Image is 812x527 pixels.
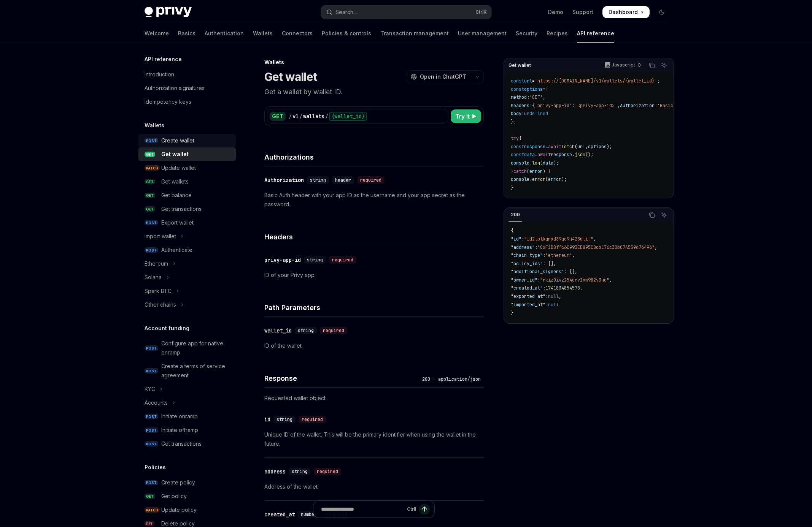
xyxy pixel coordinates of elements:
[264,176,304,184] div: Authorization
[547,24,568,43] a: Recipes
[519,135,521,141] span: {
[138,257,236,271] button: Toggle Ethereum section
[138,489,236,503] a: GETGet policy
[138,188,236,202] a: GETGet balance
[455,112,470,121] span: Try it
[524,78,532,84] span: url
[585,144,588,150] span: ,
[537,152,551,158] span: await
[537,277,540,283] span: :
[529,168,543,174] span: error
[161,362,231,380] div: Create a terms of service agreement
[161,505,197,514] div: Update policy
[511,94,529,100] span: method:
[545,252,572,258] span: "ethereum"
[138,134,236,147] a: POSTCreate wallet
[205,24,244,43] a: Authentication
[475,9,487,15] span: Ctrl K
[647,60,657,70] button: Copy the contents from the code block
[511,236,521,242] span: "id"
[607,144,612,150] span: );
[329,256,356,264] div: required
[138,359,236,382] a: POSTCreate a terms of service agreement
[145,441,158,447] span: POST
[357,176,385,184] div: required
[575,144,577,150] span: (
[138,476,236,489] a: POSTCreate policy
[511,168,513,174] span: }
[543,252,545,258] span: :
[145,521,154,527] span: DEL
[138,68,236,81] a: Introduction
[511,119,516,125] span: };
[580,285,583,291] span: ,
[575,152,585,158] span: json
[335,8,357,17] div: Search...
[138,382,236,396] button: Toggle KYC section
[320,327,347,334] div: required
[511,176,529,182] span: console
[145,259,168,268] div: Ethereum
[307,257,323,263] span: string
[511,269,564,275] span: "additional_signers"
[145,273,162,282] div: Solana
[647,210,657,220] button: Copy the contents from the code block
[524,86,543,92] span: options
[145,220,158,226] span: POST
[548,302,559,308] span: null
[657,78,660,84] span: ;
[145,70,174,79] div: Introduction
[380,24,449,43] a: Transaction management
[138,337,236,359] a: POSTConfigure app for native onramp
[585,152,593,158] span: ();
[511,78,524,84] span: const
[521,236,524,242] span: :
[145,463,166,472] h5: Policies
[264,430,484,448] p: Unique ID of the wallet. This will be the primary identifier when using the wallet in the future.
[329,112,367,121] div: {wallet_id}
[612,62,635,68] p: Javascript
[553,160,559,166] span: );
[561,144,575,150] span: fetch
[609,8,638,16] span: Dashboard
[543,86,545,92] span: =
[145,368,158,374] span: POST
[264,416,270,423] div: id
[511,86,524,92] span: const
[145,165,160,171] span: PATCH
[535,78,657,84] span: 'https://[DOMAIN_NAME]/v1/wallets/{wallet_id}'
[588,144,607,150] span: options
[138,243,236,257] a: POSTAuthenticate
[289,112,292,120] div: /
[303,112,324,120] div: wallets
[593,236,596,242] span: ,
[535,152,537,158] span: =
[527,168,529,174] span: (
[138,95,236,109] a: Idempotency keys
[511,144,524,150] span: const
[138,437,236,451] a: POSTGet transactions
[264,373,419,383] h4: Response
[545,293,548,299] span: :
[276,416,292,423] span: string
[264,271,484,280] p: ID of your Privy app.
[264,341,484,350] p: ID of the wallet.
[511,310,513,316] span: }
[572,152,575,158] span: .
[138,81,236,95] a: Authorization signatures
[145,507,160,513] span: PATCH
[145,494,155,499] span: GET
[138,161,236,175] a: PATCHUpdate wallet
[138,423,236,437] a: POSTInitiate offramp
[511,111,524,117] span: body:
[145,55,182,64] h5: API reference
[145,152,155,157] span: GET
[511,277,537,283] span: "owner_id"
[511,244,535,250] span: "address"
[559,293,561,299] span: ,
[264,482,484,491] p: Address of the wallet.
[511,228,513,234] span: {
[532,78,535,84] span: =
[270,112,286,121] div: GET
[264,152,484,162] h4: Authorizations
